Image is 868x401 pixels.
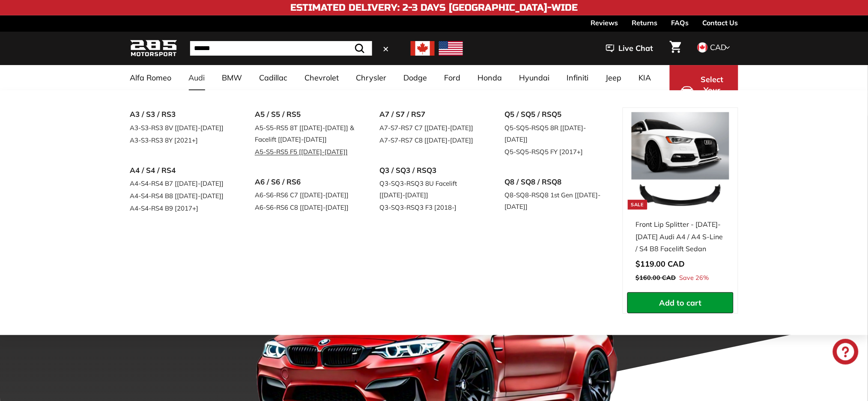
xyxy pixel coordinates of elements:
span: Add to cart [659,298,701,308]
a: Cart [665,34,686,63]
a: Dodge [395,65,436,90]
div: Sale [628,200,647,210]
a: A5 / S5 / RS5 [255,107,356,122]
a: Honda [469,65,511,90]
span: $160.00 CAD [636,274,676,282]
a: Q3-SQ3-RSQ3 F3 [2018-] [380,201,481,214]
a: Audi [180,65,214,90]
a: A6-S6-RS6 C7 [[DATE]-[DATE]] [255,189,356,201]
a: A5-S5-RS5 8T [[DATE]-[DATE]] & Facelift [[DATE]-[DATE]] [255,122,356,146]
a: A3-S3-RS3 8Y [2021+] [130,134,231,146]
a: A6-S6-RS6 C8 [[DATE]-[DATE]] [255,201,356,214]
a: A7-S7-RS7 C8 [[DATE]-[DATE]] [380,134,481,146]
a: Ford [436,65,469,90]
img: Logo_285_Motorsport_areodynamics_components [130,39,177,59]
a: A3 / S3 / RS3 [130,107,231,122]
button: Live Chat [595,38,665,59]
span: $119.00 CAD [636,259,685,269]
a: Chevrolet [296,65,348,90]
a: A5-S5-RS5 F5 [[DATE]-[DATE]] [255,146,356,158]
a: A7-S7-RS7 C7 [[DATE]-[DATE]] [380,122,481,134]
a: A4-S4-RS4 B9 [2017+] [130,202,231,214]
a: Infiniti [558,65,597,90]
button: Add to cart [627,292,734,314]
h4: Estimated Delivery: 2-3 Days [GEOGRAPHIC_DATA]-Wide [290,3,578,13]
a: Q8 / SQ8 / RSQ8 [504,175,606,189]
a: A6 / S6 / RS6 [255,175,356,189]
a: Q3-SQ3-RSQ3 8U Facelift [[DATE]-[DATE]] [380,177,481,201]
a: Alfa Romeo [122,65,180,90]
a: Q5 / SQ5 / RSQ5 [504,107,606,122]
a: Q8-SQ8-RSQ8 1st Gen [[DATE]-[DATE]] [504,189,606,213]
div: Front Lip Splitter - [DATE]-[DATE] Audi A4 / A4 S-Line / S4 B8 Facelift Sedan [636,218,725,255]
inbox-online-store-chat: Shopify online store chat [830,339,861,367]
a: Chrysler [348,65,395,90]
a: A3-S3-RS3 8V [[DATE]-[DATE]] [130,122,231,134]
a: A4-S4-RS4 B8 [[DATE]-[DATE]] [130,190,231,202]
span: Live Chat [619,43,653,54]
a: A7 / S7 / RS7 [380,107,481,122]
a: A4 / S4 / RS4 [130,163,231,178]
a: A4-S4-RS4 B7 [[DATE]-[DATE]] [130,177,231,190]
a: Cadillac [251,65,296,90]
span: Select Your Vehicle [698,74,727,107]
a: Contact Us [703,15,738,30]
a: Hyundai [511,65,558,90]
span: CAD [710,42,727,52]
a: Q3 / SQ3 / RSQ3 [380,163,481,178]
a: Q5-SQ5-RSQ5 FY [2017+] [504,146,606,158]
a: Jeep [597,65,630,90]
a: Returns [632,15,658,30]
span: Save 26% [680,273,709,284]
input: Search [190,41,372,56]
a: KIA [630,65,660,90]
a: BMW [214,65,251,90]
a: FAQs [671,15,689,30]
a: Reviews [591,15,618,30]
a: Sale Front Lip Splitter - [DATE]-[DATE] Audi A4 / A4 S-Line / S4 B8 Facelift Sedan Save 26% [627,108,734,292]
a: Q5-SQ5-RSQ5 8R [[DATE]-[DATE]] [504,122,606,146]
